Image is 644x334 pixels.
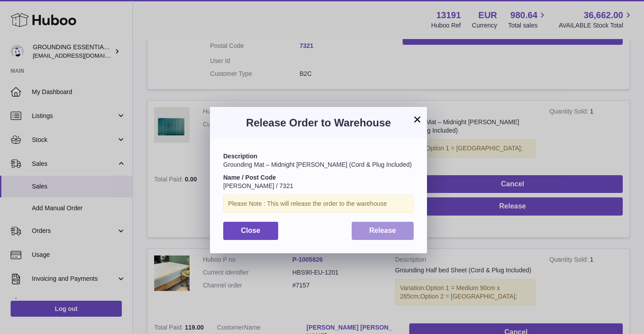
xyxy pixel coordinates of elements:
[223,153,257,160] strong: Description
[223,161,412,168] span: Grounding Mat – Midnight [PERSON_NAME] (Cord & Plug Included)
[352,222,414,240] button: Release
[241,227,260,234] span: Close
[223,222,278,240] button: Close
[223,182,293,189] span: [PERSON_NAME] / 7321
[223,195,414,213] div: Please Note : This will release the order to the warehouse
[412,114,423,125] button: ×
[223,116,414,130] h3: Release Order to Warehouse
[223,174,276,181] strong: Name / Post Code
[369,227,396,234] span: Release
